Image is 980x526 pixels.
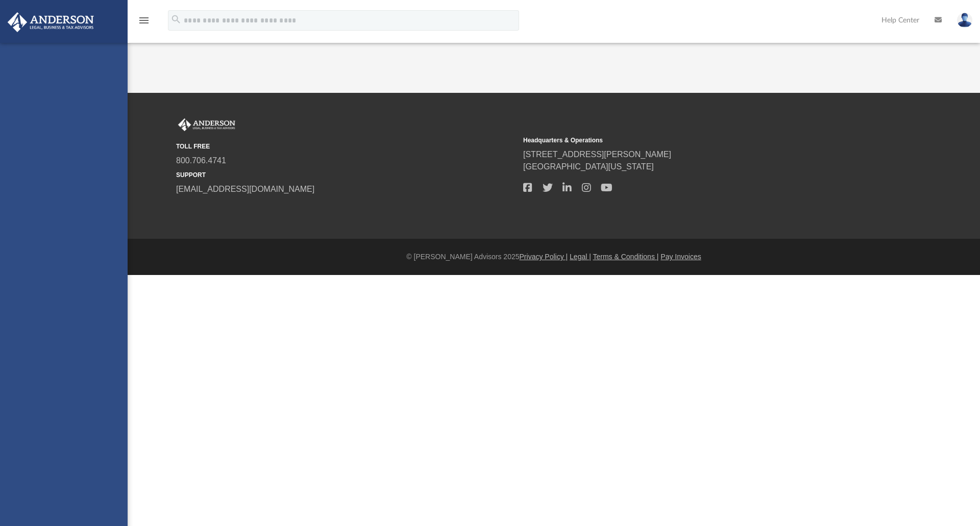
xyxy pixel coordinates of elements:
a: [GEOGRAPHIC_DATA][US_STATE] [523,162,654,171]
i: search [170,14,182,25]
i: menu [138,14,150,27]
a: 800.706.4741 [176,156,226,165]
a: [STREET_ADDRESS][PERSON_NAME] [523,150,671,159]
small: Headquarters & Operations [523,136,863,145]
a: [EMAIL_ADDRESS][DOMAIN_NAME] [176,185,314,193]
img: User Pic [957,13,972,28]
img: Anderson Advisors Platinum Portal [5,12,97,32]
a: Privacy Policy | [520,253,568,261]
small: SUPPORT [176,170,516,180]
a: Terms & Conditions | [593,253,659,261]
small: TOLL FREE [176,142,516,151]
a: Legal | [570,253,591,261]
a: menu [138,19,150,27]
img: Anderson Advisors Platinum Portal [176,118,237,132]
div: © [PERSON_NAME] Advisors 2025 [128,252,980,262]
a: Pay Invoices [660,253,701,261]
